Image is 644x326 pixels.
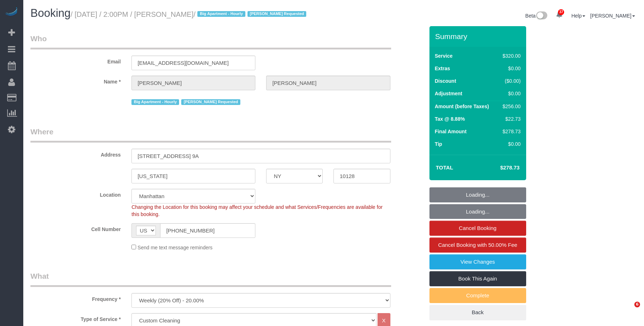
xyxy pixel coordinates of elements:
[429,238,526,253] a: Cancel Booking with 50.00% Fee
[25,76,126,85] label: Name *
[138,245,212,250] span: Send me text message reminders
[429,305,526,320] a: Back
[435,32,523,40] h3: Summary
[525,13,548,19] a: Beta
[25,149,126,158] label: Address
[429,221,526,236] a: Cancel Booking
[500,65,520,72] div: $0.00
[535,11,547,21] img: New interface
[30,33,391,49] legend: Who
[558,9,564,15] span: 37
[131,76,255,90] input: First Name
[25,313,126,323] label: Type of Service *
[435,103,489,110] label: Amount (before Taxes)
[25,189,126,198] label: Location
[30,271,391,287] legend: What
[435,65,450,72] label: Extras
[435,128,467,135] label: Final Amount
[479,165,519,171] h4: $278.73
[30,126,391,143] legend: Where
[266,76,390,90] input: Last Name
[4,7,19,17] img: Automaid Logo
[500,115,520,123] div: $22.73
[435,90,462,97] label: Adjustment
[131,99,179,105] span: Big Apartment - Hourly
[193,10,308,18] span: /
[435,52,453,59] label: Service
[131,169,255,183] input: City
[500,103,520,110] div: $256.00
[552,7,566,23] a: 37
[71,10,308,18] small: / [DATE] / 2:00PM / [PERSON_NAME]
[571,13,585,19] a: Help
[500,90,520,97] div: $0.00
[435,140,442,148] label: Tip
[131,56,255,70] input: Email
[131,204,383,217] span: Changing the Location for this booking may affect your schedule and what Services/Frequencies are...
[435,115,465,123] label: Tax @ 8.88%
[181,99,240,105] span: [PERSON_NAME] Requested
[500,128,520,135] div: $278.73
[438,242,517,248] span: Cancel Booking with 50.00% Fee
[590,13,635,19] a: [PERSON_NAME]
[197,11,245,17] span: Big Apartment - Hourly
[25,223,126,233] label: Cell Number
[30,7,71,19] span: Booking
[634,302,640,307] span: 6
[500,52,520,59] div: $320.00
[160,223,255,238] input: Cell Number
[25,56,126,65] label: Email
[429,254,526,269] a: View Changes
[500,140,520,148] div: $0.00
[620,302,637,319] iframe: Intercom live chat
[333,169,390,183] input: Zip Code
[247,11,307,17] span: [PERSON_NAME] Requested
[429,271,526,286] a: Book This Again
[500,77,520,85] div: ($0.00)
[25,293,126,303] label: Frequency *
[435,77,456,85] label: Discount
[436,164,453,171] strong: Total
